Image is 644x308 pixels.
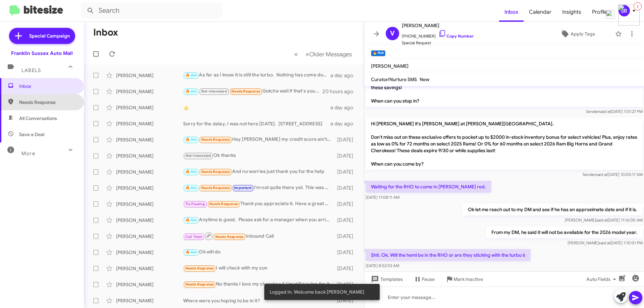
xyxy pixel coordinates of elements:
[116,136,183,143] div: [PERSON_NAME]
[599,240,610,245] span: said at
[557,2,587,22] span: Insights
[116,265,183,272] div: [PERSON_NAME]
[366,195,399,200] span: [DATE] 11:08:11 AM
[116,249,183,256] div: [PERSON_NAME]
[618,4,640,25] img: minimized-icon.png
[19,99,76,106] span: Needs Response
[185,153,211,158] span: Not-Interested
[183,168,334,176] div: And no worries just thank you for the help
[371,76,417,82] span: Curator/Nurture SMS
[9,28,75,44] a: Special Campaign
[116,185,183,191] div: [PERSON_NAME]
[21,150,35,157] span: More
[215,235,244,239] span: Needs Response
[366,249,531,261] p: Shit. Ok. Will the hemi be in the RHO or are they sticking with the turbo 6
[334,169,359,175] div: [DATE]
[568,240,643,245] span: [PERSON_NAME] [DATE] 1:10:01 PM
[183,297,334,304] div: Where were you hoping to be in it?
[116,201,183,207] div: [PERSON_NAME]
[116,88,183,95] div: [PERSON_NAME]
[183,264,334,272] div: I will check with my son
[294,50,298,58] span: «
[586,273,619,285] span: Auto Fields
[183,184,334,192] div: I'm not quite there yet. This was a four year lease. And thank you I appreciate that.
[93,27,118,38] h1: Inbox
[201,186,230,190] span: Needs Response
[634,2,642,10] div: 1
[183,281,334,288] div: No thanks I love my cherokee & I'm still paying for it
[565,218,643,223] span: [PERSON_NAME] [DATE] 11:16:00 AM
[306,50,309,58] span: »
[309,51,352,58] span: Older Messages
[81,3,222,19] input: Search
[486,226,643,238] p: From my DM, he said it will not be available for the 2026 model year.
[21,67,41,73] span: Labels
[440,273,488,285] button: Mark Inactive
[183,216,334,224] div: Anytime is good. Please ask for a manager when you arrive.
[185,73,197,77] span: 🔥 Hot
[599,109,611,114] span: said at
[334,136,359,143] div: [DATE]
[334,201,359,207] div: [DATE]
[185,266,214,270] span: Needs Response
[183,152,334,160] div: Ok thanks
[185,89,197,94] span: 🔥 Hot
[116,72,183,79] div: [PERSON_NAME]
[116,152,183,159] div: [PERSON_NAME]
[334,249,359,256] div: [DATE]
[185,218,197,222] span: 🔥 Hot
[183,87,322,95] div: Gotcha well if that's your top number then it's probably not worth either of our time. [PERSON_NA...
[334,265,359,272] div: [DATE]
[596,218,608,223] span: said at
[596,172,607,177] span: said at
[322,88,359,95] div: 20 hours ago
[581,273,624,285] button: Auto Fields
[116,233,183,240] div: [PERSON_NAME]
[116,120,183,127] div: [PERSON_NAME]
[183,120,330,127] div: Sorry for the delay, I was not here [DATE]. [STREET_ADDRESS]
[499,2,524,22] span: Inbox
[330,104,359,111] div: a day ago
[183,248,334,256] div: Ok will do
[438,34,474,39] a: Copy Number
[201,89,227,94] span: Not-Interested
[334,233,359,240] div: [DATE]
[116,281,183,288] div: [PERSON_NAME]
[19,115,57,122] span: All Conversations
[185,137,197,142] span: 🔥 Hot
[302,47,356,61] button: Next
[234,186,252,190] span: Important
[116,104,183,111] div: [PERSON_NAME]
[366,181,491,193] p: Waiting for the RHO to come In [PERSON_NAME] red.
[366,118,643,170] p: Hi [PERSON_NAME] it's [PERSON_NAME] at [PERSON_NAME][GEOGRAPHIC_DATA]. Don't miss out on these ex...
[183,136,334,143] div: Hey [PERSON_NAME] my credit score ain't good it's like 604 is it worth me coming down there or no...
[19,131,44,138] span: Save a Deal
[402,21,474,29] span: [PERSON_NAME]
[183,104,330,111] div: 👍
[290,47,356,61] nav: Page navigation example
[524,2,557,22] span: Calendar
[185,235,203,239] span: Call Them
[116,297,183,304] div: [PERSON_NAME]
[185,186,197,190] span: 🔥 Hot
[371,50,385,56] small: 🔥 Hot
[370,273,403,285] span: Templates
[201,170,230,174] span: Needs Response
[330,120,359,127] div: a day ago
[364,273,408,285] button: Templates
[366,263,399,268] span: [DATE] 8:52:03 AM
[19,83,76,89] span: Inbox
[185,170,197,174] span: 🔥 Hot
[183,200,334,208] div: Thank you appreciate it. Have a great one !
[11,50,73,57] div: Franklin Sussex Auto Mall
[290,47,302,61] button: Previous
[606,10,614,19] img: minimized-close.png
[420,76,429,82] span: New
[334,217,359,224] div: [DATE]
[587,2,613,22] a: Profile
[463,203,643,215] p: Ok let me reach out to my DM and see if he has an approximate date and if it is.
[270,289,364,295] span: Logged In. Welcome back [PERSON_NAME]
[408,273,440,285] button: Pause
[185,250,197,254] span: 🔥 Hot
